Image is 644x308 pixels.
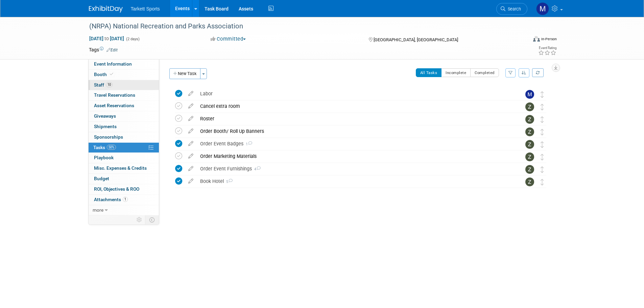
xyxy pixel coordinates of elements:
[89,195,159,205] a: Attachments1
[94,186,139,192] span: ROI, Objectives & ROO
[197,150,512,162] div: Order Marketing Materials
[441,68,471,77] button: Incomplete
[89,153,159,163] a: Playbook
[525,102,534,111] img: Zak Sigler
[123,197,128,202] span: 1
[538,46,556,50] div: Event Rating
[533,36,540,42] img: Format-Inperson.png
[94,155,114,160] span: Playbook
[89,122,159,132] a: Shipments
[134,215,145,224] td: Personalize Event Tab Strip
[496,3,527,15] a: Search
[525,152,534,161] img: Zak Sigler
[94,82,113,88] span: Staff
[536,2,549,15] img: Mathieu Martel
[185,178,197,184] a: edit
[197,138,512,149] div: Order Event Badges
[94,124,117,129] span: Shipments
[94,176,109,181] span: Budget
[197,163,512,174] div: Order Event Furnishings
[197,113,512,124] div: Roster
[89,46,118,53] td: Tags
[185,103,197,109] a: edit
[94,134,123,140] span: Sponsorships
[94,61,132,67] span: Event Information
[169,68,200,79] button: New Task
[224,180,233,184] span: 5
[525,165,534,174] img: Zak Sigler
[89,6,123,13] img: ExhibitDay
[197,88,512,99] div: Labor
[94,197,128,202] span: Attachments
[541,154,544,160] i: Move task
[94,165,147,171] span: Misc. Expenses & Credits
[89,174,159,184] a: Budget
[541,104,544,110] i: Move task
[94,113,116,119] span: Giveaways
[185,128,197,134] a: edit
[87,20,517,32] div: (NRPA) National Recreation and Parks Association
[93,145,116,150] span: Tasks
[89,184,159,194] a: ROI, Objectives & ROO
[197,125,512,137] div: Order Booth/ Roll Up Banners
[94,103,134,108] span: Asset Reservations
[541,116,544,123] i: Move task
[541,166,544,173] i: Move task
[185,141,197,147] a: edit
[470,68,499,77] button: Completed
[208,35,248,43] button: Committed
[94,72,115,77] span: Booth
[525,90,534,99] img: Mathieu Martel
[89,163,159,173] a: Misc. Expenses & Credits
[541,141,544,148] i: Move task
[145,215,159,224] td: Toggle Event Tabs
[89,80,159,90] a: Staff10
[89,205,159,215] a: more
[525,140,534,149] img: Zak Sigler
[541,37,557,42] div: In-Person
[93,207,103,213] span: more
[243,142,252,146] span: 1
[125,37,140,41] span: (2 days)
[89,101,159,111] a: Asset Reservations
[107,145,116,150] span: 50%
[89,35,124,42] span: [DATE] [DATE]
[532,68,544,77] a: Refresh
[89,143,159,153] a: Tasks50%
[197,175,512,187] div: Book Hotel
[89,90,159,100] a: Travel Reservations
[94,92,135,98] span: Travel Reservations
[416,68,442,77] button: All Tasks
[252,167,261,171] span: 4
[110,72,113,76] i: Booth reservation complete
[89,70,159,80] a: Booth
[131,6,160,11] span: Tarkett Sports
[89,59,159,69] a: Event Information
[197,100,512,112] div: Cancel extra room
[487,35,557,45] div: Event Format
[541,129,544,135] i: Move task
[106,82,113,87] span: 10
[525,115,534,124] img: Zak Sigler
[103,36,110,41] span: to
[541,179,544,185] i: Move task
[89,132,159,142] a: Sponsorships
[525,177,534,186] img: Zak Sigler
[185,91,197,97] a: edit
[185,116,197,122] a: edit
[106,48,118,52] a: Edit
[505,6,521,11] span: Search
[185,166,197,172] a: edit
[374,37,458,42] span: [GEOGRAPHIC_DATA], [GEOGRAPHIC_DATA]
[89,111,159,121] a: Giveaways
[185,153,197,159] a: edit
[525,127,534,136] img: Zak Sigler
[541,91,544,98] i: Move task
